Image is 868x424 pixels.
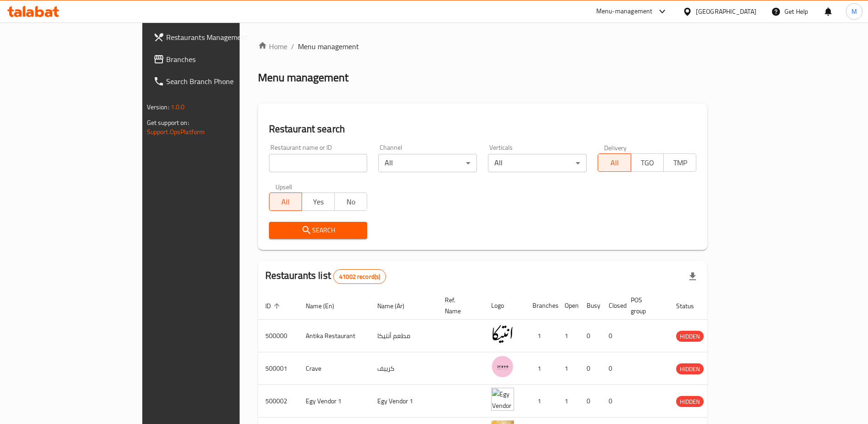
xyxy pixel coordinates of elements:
nav: breadcrumb [258,41,708,52]
span: TMP [667,156,693,170]
td: 0 [579,385,601,418]
td: Egy Vendor 1 [298,385,370,418]
span: All [273,195,298,209]
div: Export file [682,266,704,288]
span: Ref. Name [445,294,473,317]
span: Branches [166,54,280,65]
td: 1 [557,352,579,385]
th: Branches [525,292,557,320]
td: 0 [579,320,601,352]
button: All [598,153,631,172]
span: Search Branch Phone [166,76,280,87]
td: 1 [525,385,557,418]
a: Support.OpsPlatform [147,126,205,138]
td: كرييف [370,352,437,385]
span: Restaurants Management [166,32,280,43]
span: TGO [635,156,660,170]
a: Branches [146,48,287,70]
label: Delivery [604,144,627,151]
span: HIDDEN [676,364,704,374]
div: HIDDEN [676,331,704,342]
span: Search [276,225,360,236]
span: Yes [306,195,331,209]
td: 0 [601,320,623,352]
th: Closed [601,292,623,320]
span: No [338,195,364,209]
td: 1 [525,320,557,352]
button: TMP [663,153,696,172]
img: Egy Vendor 1 [491,388,514,411]
td: 1 [557,385,579,418]
span: Name (Ar) [377,300,416,311]
td: 1 [557,320,579,352]
span: M [851,6,857,17]
th: Busy [579,292,601,320]
h2: Restaurants list [265,269,386,284]
a: Search Branch Phone [146,70,287,92]
button: No [334,192,367,211]
div: Total records count [333,269,386,284]
span: All [602,156,627,170]
h2: Restaurant search [269,122,697,136]
td: 0 [601,352,623,385]
td: 1 [525,352,557,385]
th: Logo [484,292,525,320]
h2: Menu management [258,70,348,85]
button: All [269,192,302,211]
img: Crave [491,355,514,378]
td: مطعم أنتيكا [370,320,437,352]
td: Crave [298,352,370,385]
span: ID [265,300,283,311]
li: / [291,41,294,52]
div: [GEOGRAPHIC_DATA] [696,6,756,17]
th: Open [557,292,579,320]
td: Egy Vendor 1 [370,385,437,418]
span: Menu management [298,41,359,52]
a: Restaurants Management [146,26,287,48]
span: HIDDEN [676,396,704,407]
div: All [378,154,477,172]
td: Antika Restaurant [298,320,370,352]
span: Name (En) [306,300,346,311]
img: Antika Restaurant [491,322,514,345]
td: 0 [579,352,601,385]
button: TGO [631,153,664,172]
td: 0 [601,385,623,418]
div: All [488,154,587,172]
span: HIDDEN [676,331,704,342]
span: 1.0.0 [171,101,185,113]
span: Status [676,300,706,311]
button: Search [269,222,368,239]
label: Upsell [275,183,292,190]
span: Version: [147,101,169,113]
input: Search for restaurant name or ID.. [269,154,368,172]
span: Get support on: [147,117,189,129]
span: POS group [631,294,658,317]
span: 41002 record(s) [334,272,386,281]
div: Menu-management [596,6,653,17]
button: Yes [302,192,335,211]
